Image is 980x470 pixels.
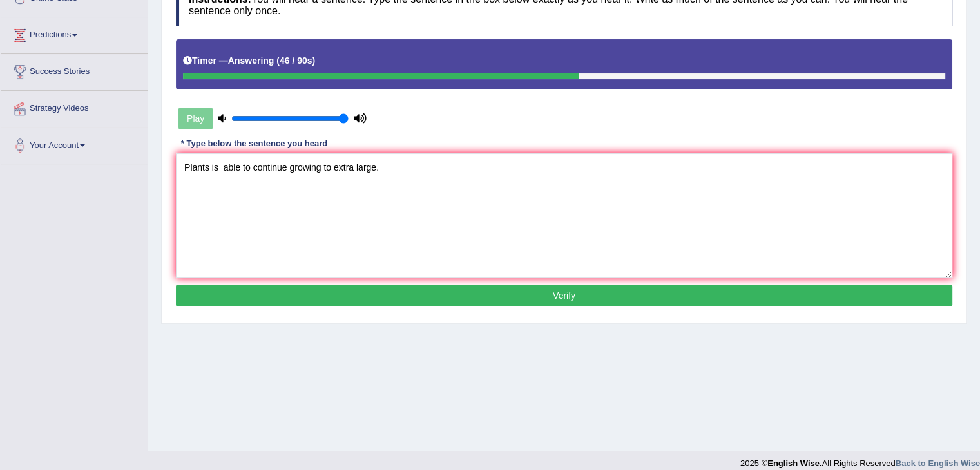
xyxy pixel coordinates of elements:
a: Strategy Videos [1,91,148,123]
b: Answering [228,55,274,66]
strong: English Wise. [767,458,821,468]
a: Success Stories [1,54,148,86]
b: 46 / 90s [280,55,312,66]
a: Predictions [1,17,148,50]
b: ) [312,55,316,66]
button: Verify [176,285,952,306]
h5: Timer — [183,56,315,66]
a: Back to English Wise [896,458,980,468]
div: * Type below the sentence you heard [176,138,332,150]
div: 2025 © All Rights Reserved [740,451,980,469]
a: Your Account [1,127,148,160]
b: ( [276,55,280,66]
